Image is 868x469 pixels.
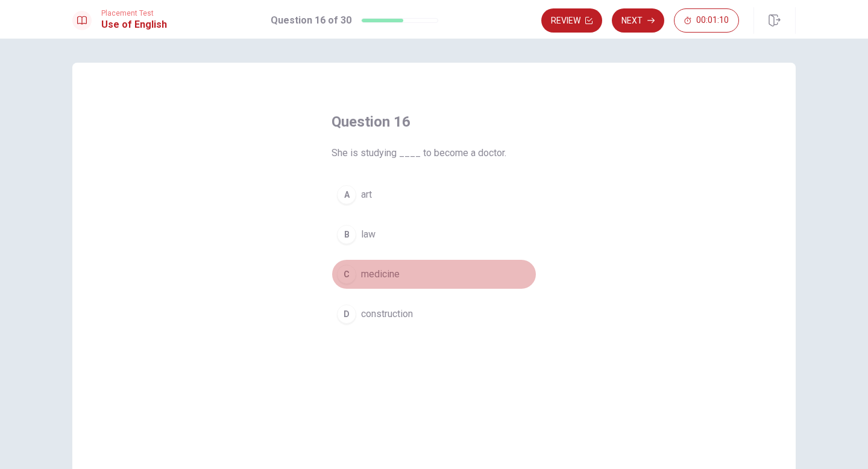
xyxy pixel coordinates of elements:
button: Review [541,8,602,33]
div: B [337,225,356,244]
span: Placement Test [101,9,167,17]
span: construction [361,307,413,321]
button: Blaw [332,219,536,250]
span: art [361,187,372,202]
button: Dconstruction [332,299,536,329]
div: D [337,304,356,324]
span: law [361,227,376,242]
h1: Use of English [101,17,167,32]
button: 00:01:10 [674,8,739,33]
h1: Question 16 of 30 [271,13,351,28]
span: 00:01:10 [696,16,729,25]
button: Next [612,8,664,33]
button: Aart [332,180,536,210]
div: A [337,185,356,204]
h4: Question 16 [332,112,536,131]
div: C [337,265,356,284]
span: She is studying ____ to become a doctor. [332,146,536,160]
button: Cmedicine [332,259,536,289]
span: medicine [361,267,400,282]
